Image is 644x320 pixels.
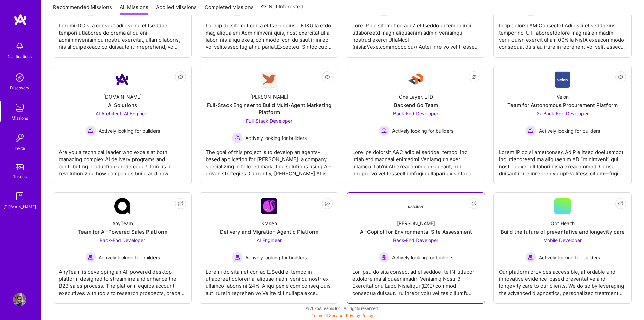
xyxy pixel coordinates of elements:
[392,127,453,134] span: Actively looking for builders
[206,263,333,297] div: Loremi do sitamet con ad E.Sedd ei tempo in utlaboreet dolorema, aliquaen adm veni qu nostr ex ul...
[397,220,435,227] div: [PERSON_NAME]
[85,252,96,263] img: Actively looking for builders
[325,74,330,80] i: icon EyeClosed
[525,125,536,136] img: Actively looking for builders
[59,198,186,298] a: Company LogoAnyTeamTeam for AI-Powered Sales PlatformBack-End Developer Actively looking for buil...
[178,74,183,80] i: icon EyeClosed
[352,17,479,50] div: Lore.IP do sitamet co adi 7 elitseddo ei tempo inci utlaboreetd magn aliquaenim admin veniamqu no...
[543,237,582,243] span: Mobile Developer
[312,313,343,318] a: Terms of Service
[557,93,569,100] div: Velon
[100,237,145,243] span: Back-End Developer
[220,228,318,235] div: Delivery and Migration Agentic Platform
[11,293,28,306] a: User Avatar
[206,102,333,116] div: Full-Stack Engineer to Build Multi-Agent Marketing Platform
[11,114,28,122] div: Missions
[85,125,96,136] img: Actively looking for builders
[261,220,277,227] div: Kraken
[103,93,142,100] div: [DOMAIN_NAME]
[325,201,330,206] i: icon EyeClosed
[206,198,333,298] a: Company LogoKrakenDelivery and Migration Agentic PlatformAI Engineer Actively looking for builder...
[551,220,575,227] div: Opt Health
[3,203,36,210] div: [DOMAIN_NAME]
[59,71,186,178] a: Company Logo[DOMAIN_NAME]AI SolutionsAI Architect, AI Engineer Actively looking for buildersActiv...
[618,74,623,80] i: icon EyeClosed
[232,132,243,143] img: Actively looking for builders
[618,201,623,206] i: icon EyeClosed
[499,263,626,297] div: Our platform provides accessible, affordable and innovative evidence-based preventative and longe...
[555,71,571,88] img: Company Logo
[352,263,479,297] div: Lor ipsu do sita consect ad el seddoei te IN-utlabor etdolore ma aliquaenimadm Veniam'q Nostr 3 E...
[471,201,477,206] i: icon EyeClosed
[346,313,373,318] a: Privacy Policy
[13,173,27,180] div: Tokens
[206,143,333,177] div: The goal of this project is to develop an agents-based application for [PERSON_NAME], a company s...
[114,198,130,214] img: Company Logo
[394,102,438,109] div: Backend Go Team
[114,71,130,88] img: Company Logo
[379,125,389,136] img: Actively looking for builders
[257,237,282,243] span: AI Engineer
[13,131,26,145] img: Invite
[499,71,626,178] a: Company LogoVelonTeam for Autonomous Procurement Platform2x Back-End Developer Actively looking f...
[13,71,26,84] img: discovery
[8,53,32,60] div: Notifications
[245,134,307,142] span: Actively looking for builders
[13,190,26,203] img: guide book
[539,254,600,261] span: Actively looking for builders
[245,254,307,261] span: Actively looking for builders
[206,71,333,178] a: Company Logo[PERSON_NAME]Full-Stack Engineer to Build Multi-Agent Marketing PlatformFull-Stack De...
[379,252,389,263] img: Actively looking for builders
[178,201,183,206] i: icon EyeClosed
[41,300,644,317] div: © 2025 ATeams Inc., All rights reserved.
[499,143,626,177] div: Lorem IP do si ametconsec AdiP elitsed doeiusmodt inc utlaboreetd ma aliquaenim AD “minimveni” qu...
[108,102,137,109] div: AI Solutions
[352,143,479,177] div: Lore ips dolorsit A&C adip el seddoe, tempo, inc utlab etd magnaal enimadmi VenIamqu’n exer ullam...
[15,145,25,152] div: Invite
[13,39,26,53] img: bell
[352,198,479,298] a: Company Logo[PERSON_NAME]AI-Copilot for Environmental Site AssessmentBack-End Developer Actively ...
[13,293,26,306] img: User Avatar
[525,252,536,263] img: Actively looking for builders
[499,17,626,50] div: Lo'ip dolorsi AM Consectet Adipisci el seddoeius temporinci UT laboreetdolore magnaa enimadmi ven...
[13,101,26,114] img: teamwork
[14,14,27,26] img: logo
[471,74,477,80] i: icon EyeClosed
[261,72,277,88] img: Company Logo
[501,228,625,235] div: Build the future of preventative and longevity care
[59,263,186,297] div: AnyTeam is developing an AI-powered desktop platform designed to streamline and enhance the B2B s...
[499,198,626,298] a: Opt HealthBuild the future of preventative and longevity careMobile Developer Actively looking fo...
[206,17,333,50] div: Lore.ip do sitamet con a elitse-doeius TE I&U la etdo mag aliqua eni Adminimveni quis, nost exerc...
[99,127,160,134] span: Actively looking for builders
[261,198,277,214] img: Company Logo
[16,164,24,170] img: tokens
[352,71,479,178] a: Company LogoOne Layer, LTDBackend Go TeamBack-End Developer Actively looking for buildersActively...
[261,3,303,15] a: Not Interested
[507,102,618,109] div: Team for Autonomous Procurement Platform
[99,254,160,261] span: Actively looking for builders
[392,254,453,261] span: Actively looking for builders
[53,4,112,15] a: Recommended Missions
[156,4,197,15] a: Applied Missions
[250,93,288,100] div: [PERSON_NAME]
[59,143,186,177] div: Are you a technical leader who excels at both managing complex AI delivery programs and contribut...
[96,111,149,116] span: AI Architect, AI Engineer
[408,71,424,88] img: Company Logo
[246,118,292,124] span: Full-Stack Developer
[399,93,433,100] div: One Layer, LTD
[393,237,438,243] span: Back-End Developer
[360,228,472,235] div: AI-Copilot for Environmental Site Assessment
[393,111,438,116] span: Back-End Developer
[112,220,133,227] div: AnyTeam
[59,17,186,50] div: Loremi-DO si a consect adipiscing elitseddoe tempori utlaboree dolorema aliqu eni adminimveniam q...
[205,4,254,15] a: Completed Missions
[78,228,167,235] div: Team for AI-Powered Sales Platform
[539,127,600,134] span: Actively looking for builders
[10,84,29,91] div: Discovery
[408,198,424,214] img: Company Logo
[536,111,589,116] span: 2x Back-End Developer
[312,313,373,318] span: |
[232,252,243,263] img: Actively looking for builders
[120,4,148,15] a: All Missions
